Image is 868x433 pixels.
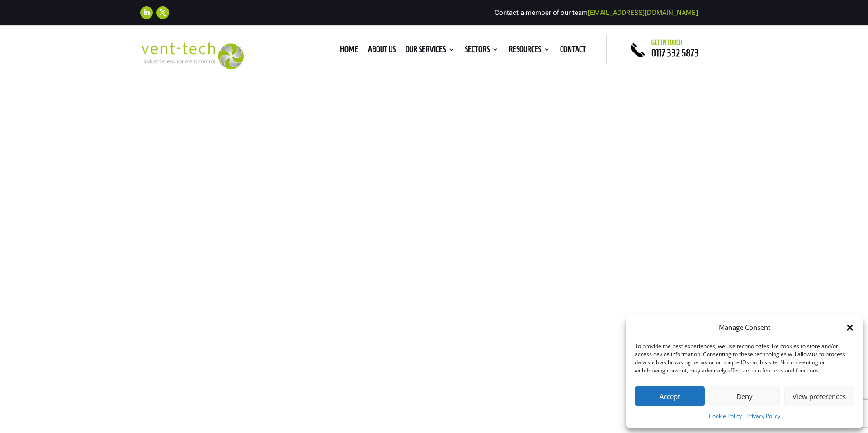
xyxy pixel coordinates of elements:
[709,386,779,406] button: Deny
[588,9,698,17] a: [EMAIL_ADDRESS][DOMAIN_NAME]
[651,39,683,46] span: Get in touch
[495,9,698,17] span: Contact a member of our team
[156,6,169,19] a: Follow on X
[509,46,550,56] a: Resources
[465,46,499,56] a: Sectors
[719,322,770,333] div: Manage Consent
[340,46,358,56] a: Home
[368,46,396,56] a: About us
[406,46,455,56] a: Our Services
[140,42,244,69] img: 2023-09-27T08_35_16.549ZVENT-TECH---Clear-background
[709,411,742,422] a: Cookie Policy
[635,386,705,406] button: Accept
[784,386,854,406] button: View preferences
[651,47,699,58] a: 0117 332 5873
[845,323,854,332] div: Close dialog
[746,411,780,422] a: Privacy Policy
[635,342,854,375] div: To provide the best experiences, we use technologies like cookies to store and/or access device i...
[140,6,153,19] a: Follow on LinkedIn
[560,46,586,56] a: Contact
